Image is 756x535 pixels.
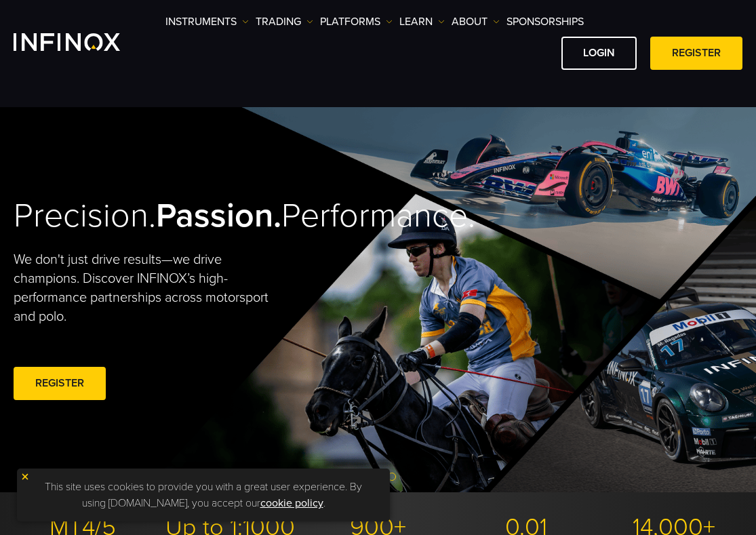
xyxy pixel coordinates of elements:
[14,195,342,237] h2: Precision. Performance.
[650,37,742,70] a: REGISTER
[256,14,313,30] a: TRADING
[20,472,30,481] img: yellow close icon
[506,14,584,30] a: SPONSORSHIPS
[24,475,383,515] p: This site uses cookies to provide you with a great user experience. By using [DOMAIN_NAME], you a...
[320,14,393,30] a: PLATFORMS
[399,14,445,30] a: Learn
[452,14,500,30] a: ABOUT
[14,33,152,51] a: INFINOX Logo
[561,37,637,70] a: LOGIN
[14,250,276,326] p: We don't just drive results—we drive champions. Discover INFINOX’s high-performance partnerships ...
[388,473,396,481] span: Go to slide 3
[156,195,281,236] strong: Passion.
[14,367,106,400] a: REGISTER
[260,496,323,510] a: cookie policy
[165,14,249,30] a: Instruments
